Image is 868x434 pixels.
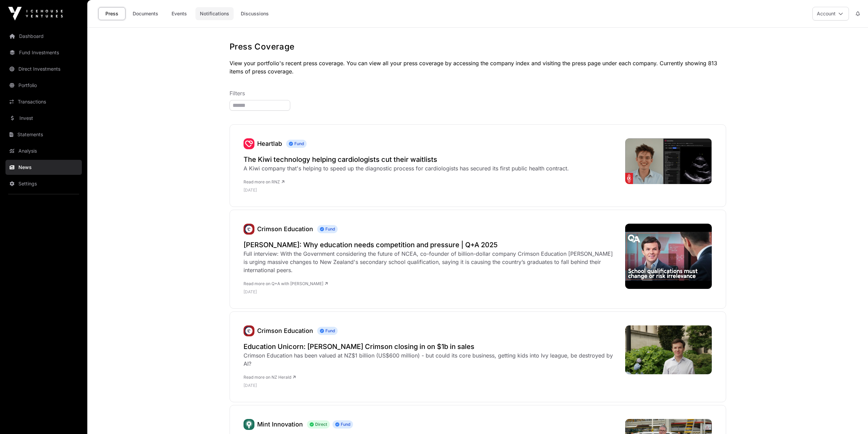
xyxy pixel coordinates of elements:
a: Read more on RNZ [244,179,284,184]
p: [DATE] [244,383,618,388]
a: Documents [128,7,163,20]
img: output-onlinepngtools---2024-09-17T130428.988.png [244,138,254,149]
a: Mint Innovation [244,419,254,430]
a: Heartlab [257,140,282,147]
a: Crimson Education [244,224,254,235]
img: Mint.svg [244,419,254,430]
span: Fund [317,327,338,335]
span: Fund [333,420,353,429]
a: The Kiwi technology helping cardiologists cut their waitlists [244,155,569,164]
a: Education Unicorn: [PERSON_NAME] Crimson closing in on $1b in sales [244,342,618,351]
h1: Press Coverage [230,41,726,52]
a: Crimson Education [244,325,254,336]
img: 4K35P6U_HeartLab_jpg.png [625,138,712,184]
a: Press [98,7,126,20]
a: Dashboard [5,29,82,44]
div: Crimson Education has been valued at NZ$1 billion (US$600 million) - but could its core business,... [244,351,618,368]
p: [DATE] [244,289,618,295]
a: Analysis [5,143,82,158]
a: Mint Innovation [257,421,303,428]
a: Crimson Education [257,225,313,233]
a: Fund Investments [5,45,82,60]
a: Portfolio [5,78,82,93]
img: unnamed.jpg [244,325,254,336]
span: Direct [307,420,330,429]
button: Account [812,7,849,20]
a: Notifications [195,7,234,20]
a: Read more on NZ Herald [244,375,296,380]
img: WIJ3H7SEEVEHPDFAKSUCV7O3DI.jpg [625,325,712,374]
a: Transactions [5,94,82,109]
a: Direct Investments [5,61,82,76]
p: View your portfolio's recent press coverage. You can view all your press coverage by accessing th... [230,59,726,75]
a: Settings [5,176,82,191]
div: Full interview: With the Government considering the future of NCEA, co-founder of billion-dollar ... [244,250,618,274]
a: Crimson Education [257,327,313,334]
p: [DATE] [244,187,569,193]
a: Statements [5,127,82,142]
iframe: Chat Widget [834,401,868,434]
a: Discussions [236,7,273,20]
span: Fund [286,140,307,148]
div: A Kiwi company that's helping to speed up the diagnostic process for cardiologists has secured it... [244,164,569,172]
span: Fund [317,225,338,233]
a: Invest [5,111,82,126]
a: News [5,160,82,175]
a: Read more on Q+A with [PERSON_NAME] [244,281,328,286]
a: [PERSON_NAME]: Why education needs competition and pressure | Q+A 2025 [244,240,618,250]
a: Heartlab [244,138,254,149]
img: Icehouse Ventures Logo [8,7,63,20]
img: hqdefault.jpg [625,224,712,289]
p: Filters [230,89,726,97]
a: Events [165,7,193,20]
img: unnamed.jpg [244,224,254,235]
